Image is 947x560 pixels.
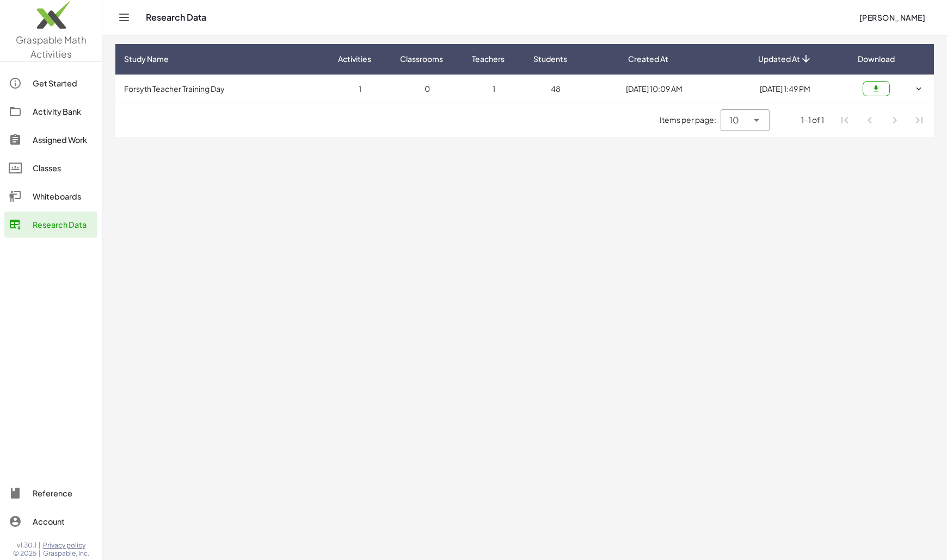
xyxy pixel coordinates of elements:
a: Get Started [4,70,97,96]
span: Activities [338,53,371,65]
a: Research Data [4,211,97,238]
div: 1-1 of 1 [801,114,824,126]
span: Items per page: [660,114,721,126]
td: [DATE] 1:49 PM [721,74,849,103]
a: Classes [4,155,97,181]
div: Activity Bank [33,105,93,118]
span: Graspable Math Activities [16,34,87,60]
div: Classes [33,161,93,175]
div: Assigned Work [33,133,93,146]
nav: Pagination Navigation [833,108,932,133]
td: [DATE] 10:09 AM [587,74,721,103]
span: 10 [729,114,739,127]
span: Updated At [758,53,800,65]
span: Study Name [124,53,169,65]
td: 0 [391,74,463,103]
td: 1 [463,74,525,103]
a: Reference [4,480,97,506]
div: Reference [33,487,93,500]
button: Toggle navigation [115,9,133,26]
span: v1.30.1 [17,541,36,550]
td: Forsyth Teacher Training Day [115,74,329,103]
span: Download [858,53,895,65]
button: [PERSON_NAME] [850,8,934,27]
div: Research Data [33,218,93,231]
span: Graspable, Inc. [43,549,89,558]
td: 48 [525,74,587,103]
span: © 2025 [13,549,36,558]
a: Assigned Work [4,127,97,153]
a: Privacy policy [43,541,89,550]
div: Whiteboards [33,190,93,203]
td: 1 [329,74,391,103]
span: Classrooms [400,53,443,65]
a: Activity Bank [4,98,97,125]
span: Teachers [472,53,505,65]
span: Students [533,53,567,65]
div: Account [33,515,93,528]
a: Account [4,508,97,534]
span: | [39,549,41,558]
div: Get Started [33,77,93,90]
a: Whiteboards [4,183,97,209]
span: Created At [628,53,668,65]
span: | [39,541,41,550]
span: [PERSON_NAME] [859,13,925,22]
